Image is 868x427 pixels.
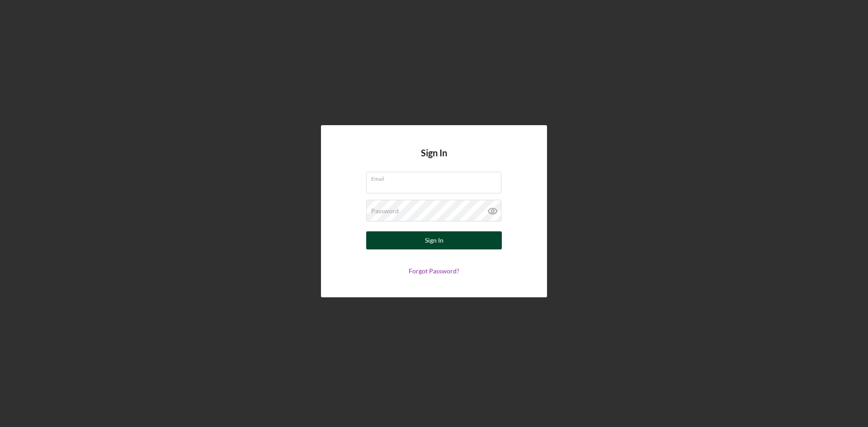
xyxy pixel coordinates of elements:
[421,148,447,172] h4: Sign In
[371,172,501,182] label: Email
[425,231,443,249] div: Sign In
[366,231,502,249] button: Sign In
[371,207,399,215] label: Password
[409,267,459,275] a: Forgot Password?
